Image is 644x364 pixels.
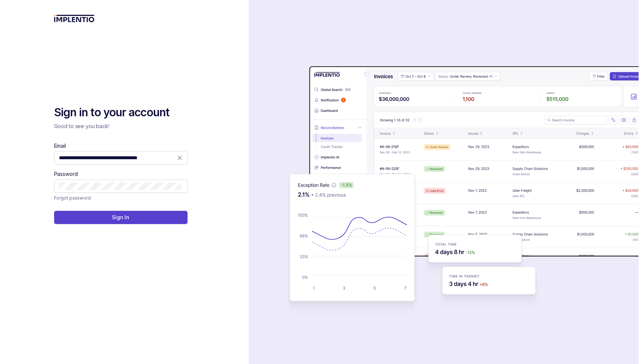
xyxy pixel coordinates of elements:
[54,142,66,150] label: Email
[54,170,78,178] label: Password
[54,211,187,224] button: Sign In
[54,105,187,120] h2: Sign in to your account
[54,194,91,202] p: Forgot password
[112,214,129,221] p: Sign In
[54,123,187,130] p: Good to see you back!
[54,15,94,22] img: logo
[54,194,91,202] a: Link Forgot password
